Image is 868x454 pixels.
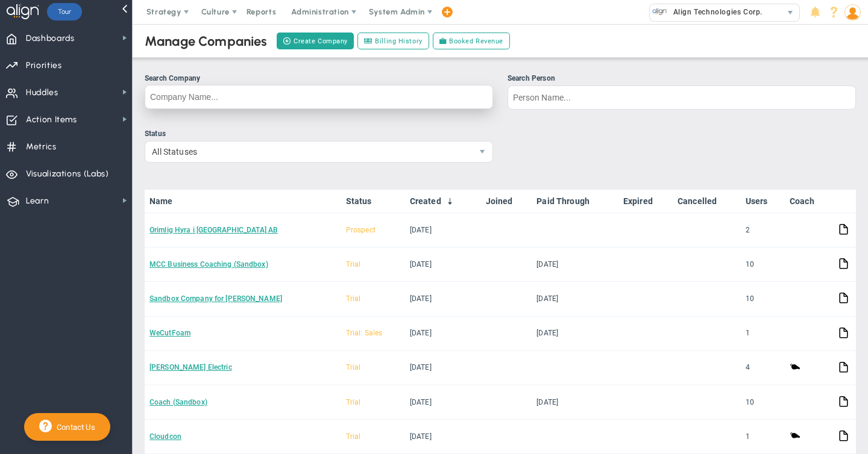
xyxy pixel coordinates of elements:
td: [DATE] [532,282,618,316]
span: Action Items [26,107,77,132]
span: Culture [201,7,230,16]
td: [DATE] [405,247,481,282]
span: Priorities [26,53,62,78]
span: Trial [346,398,361,406]
a: Booked Revenue [433,33,510,49]
a: [PERSON_NAME] Electric [149,363,232,372]
a: Name [149,196,336,206]
td: 4 [741,351,785,385]
a: Expired [623,196,668,206]
span: Trial [346,363,361,372]
button: Create Company [277,33,354,49]
a: Sandbox Company for [PERSON_NAME] [149,294,282,303]
td: [DATE] [532,317,618,351]
span: Metrics [26,134,57,160]
div: Manage Companies [145,33,268,49]
td: 1 [741,420,785,454]
div: Search Company [145,73,493,84]
img: 10991.Company.photo [652,4,667,19]
a: Orimlig Hyra i [GEOGRAPHIC_DATA] AB [149,226,278,234]
td: [DATE] [405,317,481,351]
a: Users [746,196,780,206]
span: Huddles [26,80,58,105]
span: Trial [346,294,361,303]
span: All Statuses [145,141,472,162]
td: 10 [741,385,785,420]
td: 10 [741,247,785,282]
td: 1 [741,317,785,351]
a: Paid Through [536,196,613,206]
td: [DATE] [405,282,481,316]
div: Status [145,128,493,140]
a: Created [410,196,476,206]
a: Billing History [357,33,429,49]
td: 2 [741,213,785,247]
td: 10 [741,282,785,316]
td: [DATE] [405,385,481,420]
a: Cancelled [678,196,735,206]
span: Contact Us [52,423,95,432]
a: Cloudcon [149,432,181,441]
td: [DATE] [532,385,618,420]
span: Align Technologies Corp. [667,4,763,20]
img: 50249.Person.photo [844,4,861,20]
a: Joined [486,196,527,206]
span: Trial [346,432,361,441]
span: Strategy [146,7,181,16]
a: Status [346,196,400,206]
a: WeCutFoam [149,329,190,337]
span: Trial [346,260,361,269]
span: Trial: Sales [346,329,383,337]
a: MCC Business Coaching (Sandbox) [149,260,268,269]
span: select [782,4,799,21]
a: Coach [790,196,828,206]
span: System Admin [369,7,425,16]
span: Prospect [346,226,376,234]
span: select [472,141,492,162]
td: [DATE] [532,247,618,282]
input: Search Company [145,85,493,109]
span: Learn [26,188,49,214]
a: Coach (Sandbox) [149,398,207,406]
span: Dashboards [26,26,75,51]
div: Search Person [508,73,856,84]
td: [DATE] [405,420,481,454]
td: [DATE] [405,351,481,385]
span: Visualizations (Labs) [26,161,109,187]
input: Search Person [508,86,856,110]
td: [DATE] [405,213,481,247]
span: Administration [291,7,348,16]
